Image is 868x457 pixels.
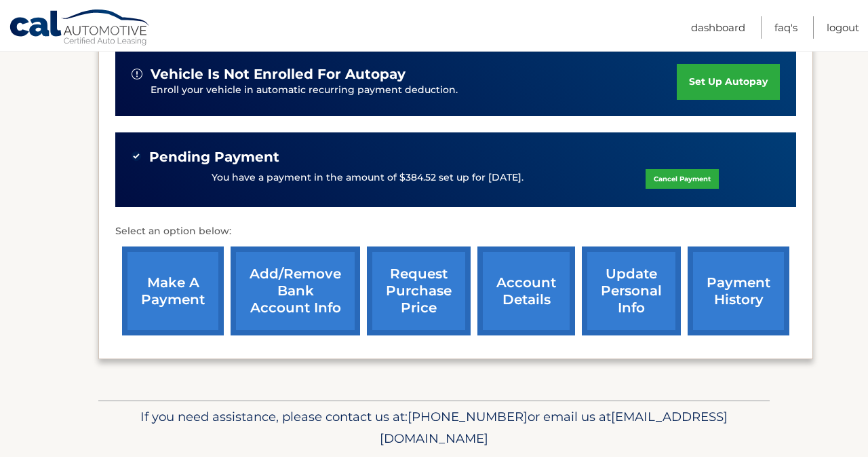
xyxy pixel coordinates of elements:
a: FAQ's [774,16,797,39]
span: vehicle is not enrolled for autopay [151,66,406,83]
a: Add/Remove bank account info [231,246,360,335]
a: Dashboard [691,16,745,39]
p: Enroll your vehicle in automatic recurring payment deduction. [151,83,677,98]
span: [EMAIL_ADDRESS][DOMAIN_NAME] [380,409,728,446]
a: account details [477,246,575,335]
a: Cancel Payment [646,169,719,189]
img: check-green.svg [132,151,141,161]
p: If you need assistance, please contact us at: or email us at [107,406,761,450]
a: Logout [827,16,859,39]
a: Cal Automotive [9,9,151,48]
p: Select an option below: [115,223,796,240]
a: set up autopay [677,64,780,100]
a: update personal info [582,246,681,335]
p: You have a payment in the amount of $384.52 set up for [DATE]. [212,170,524,185]
span: [PHONE_NUMBER] [408,409,528,424]
a: request purchase price [367,246,471,335]
a: payment history [688,246,789,335]
span: Pending Payment [149,149,279,166]
a: make a payment [122,246,224,335]
img: alert-white.svg [132,69,142,79]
